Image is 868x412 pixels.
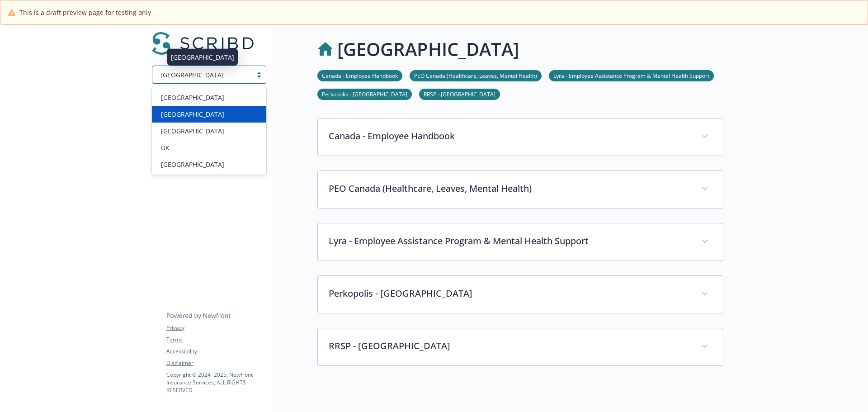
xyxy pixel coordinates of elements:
[19,8,151,17] span: This is a draft preview page for testing only
[317,90,412,98] a: Perkopolis - [GEOGRAPHIC_DATA]
[318,223,723,260] div: Lyra - Employee Assistance Program & Mental Health Support
[166,347,266,355] a: Accessibility
[318,118,723,156] div: Canada - Employee Handbook
[166,359,266,367] a: Disclaimer
[419,90,500,98] a: RRSP - [GEOGRAPHIC_DATA]
[161,160,224,169] span: [GEOGRAPHIC_DATA]
[166,324,266,332] a: Privacy
[329,339,690,353] p: RRSP - [GEOGRAPHIC_DATA]
[161,126,224,136] span: [GEOGRAPHIC_DATA]
[160,70,224,80] span: [GEOGRAPHIC_DATA]
[410,71,542,80] a: PEO Canada (Healthcare, Leaves, Mental Health)
[318,171,723,208] div: PEO Canada (Healthcare, Leaves, Mental Health)
[161,143,170,152] span: UK
[161,93,224,102] span: [GEOGRAPHIC_DATA]
[329,182,690,195] p: PEO Canada (Healthcare, Leaves, Mental Health)
[318,276,723,313] div: Perkopolis - [GEOGRAPHIC_DATA]
[166,336,266,344] a: Terms
[318,328,723,365] div: RRSP - [GEOGRAPHIC_DATA]
[337,36,519,63] h1: [GEOGRAPHIC_DATA]
[166,371,266,394] p: Copyright © 2024 - 2025 , Newfront Insurance Services, ALL RIGHTS RESERVED
[317,71,402,80] a: Canada - Employee Handbook
[549,71,714,80] a: Lyra - Employee Assistance Program & Mental Health Support
[329,234,690,248] p: Lyra - Employee Assistance Program & Mental Health Support
[157,70,248,80] span: [GEOGRAPHIC_DATA]
[329,129,690,143] p: Canada - Employee Handbook
[329,287,690,300] p: Perkopolis - [GEOGRAPHIC_DATA]
[161,109,224,119] span: [GEOGRAPHIC_DATA]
